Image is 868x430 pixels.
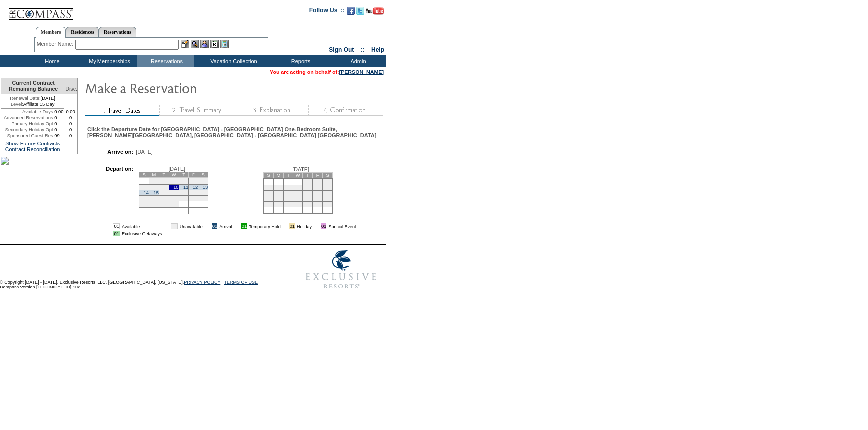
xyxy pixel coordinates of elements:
td: Reservations [137,55,194,67]
img: i.gif [205,224,210,229]
td: F [189,172,198,177]
a: Sign Out [329,46,354,53]
a: Become our fan on Facebook [347,10,355,16]
td: Primary Holiday Opt: [1,121,54,127]
img: step1_state2.gif [85,105,159,116]
a: Follow us on Twitter [356,10,364,16]
td: 0 [64,133,77,139]
td: 18 [179,190,189,195]
td: 0 [64,115,77,121]
td: 01 [113,223,119,229]
td: Vacation Collection [194,55,271,67]
td: 99 [54,133,64,139]
td: 6 [283,185,293,190]
img: i.gif [283,224,288,229]
td: 15 [303,190,313,196]
span: Renewal Date: [10,95,40,101]
td: 9 [159,184,169,190]
td: 12 [273,190,283,196]
img: step4_state1.gif [308,105,383,116]
img: i.gif [314,224,319,229]
td: M [149,172,159,177]
img: Exclusive Resorts [296,245,386,294]
img: Subscribe to our YouTube Channel [366,7,384,15]
img: step2_state1.gif [159,105,234,116]
td: 01 [241,223,247,229]
td: 3 [323,178,333,185]
td: 16 [313,190,323,196]
td: S [139,172,149,177]
td: 27 [198,195,208,201]
td: S [264,172,274,178]
td: 18 [264,196,274,201]
td: Secondary Holiday Opt: [1,127,54,133]
td: 31 [169,201,179,207]
td: Reports [271,55,328,67]
a: 11 [183,185,188,190]
td: T [283,172,293,178]
td: Admin [328,55,386,67]
td: 31 [323,201,333,207]
td: F [313,172,323,178]
img: Reservations [210,40,219,48]
td: 19 [273,196,283,201]
td: 13 [283,190,293,196]
td: 2 [313,178,323,185]
a: 12 [193,185,198,190]
a: 13 [203,185,208,190]
td: 17 [169,190,179,195]
td: 22 [149,195,159,201]
td: 28 [293,201,303,207]
td: 1 [303,178,313,185]
td: 21 [293,196,303,201]
a: Show Future Contracts [5,141,60,146]
td: 01 [289,223,295,229]
td: 22 [303,196,313,201]
td: 30 [159,201,169,207]
a: TERMS OF USE [224,280,258,285]
a: [PERSON_NAME] [339,69,384,75]
td: [DATE] [1,94,64,101]
td: 10 [169,184,179,190]
td: 8 [149,184,159,190]
td: 23 [313,196,323,201]
td: Affiliate 15 Day [1,101,64,109]
td: Holiday [297,223,312,229]
td: 19 [189,190,198,195]
td: 0 [64,127,77,133]
td: W [169,172,179,177]
td: 1 [149,178,159,184]
td: Current Contract Remaining Balance [1,78,64,94]
a: Residences [66,27,99,37]
td: Special Event [328,223,356,229]
img: Follow us on Twitter [356,7,364,15]
span: [DATE] [168,166,185,172]
td: 7 [139,184,149,190]
span: [DATE] [292,166,309,172]
td: Home [22,55,80,67]
td: 01 [171,223,177,229]
span: Level: [11,101,23,107]
td: 30 [313,201,323,207]
td: 3 [169,178,179,184]
td: 24 [323,196,333,201]
a: Help [371,46,384,53]
td: 8 [303,185,313,190]
td: 26 [273,201,283,207]
td: 4 [264,185,274,190]
td: 21 [139,195,149,201]
div: Member Name: [37,40,75,48]
td: Follow Us :: [309,6,345,18]
img: Make Reservation [85,78,284,98]
img: step3_state1.gif [234,105,308,116]
td: 20 [283,196,293,201]
td: 01 [321,223,326,229]
td: 24 [169,195,179,201]
td: 27 [283,201,293,207]
td: Available Days: [1,109,54,115]
a: Contract Reconciliation [5,146,60,152]
td: T [303,172,313,178]
span: :: [361,46,365,53]
td: Unavailable [180,223,203,229]
td: 0 [54,121,64,127]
